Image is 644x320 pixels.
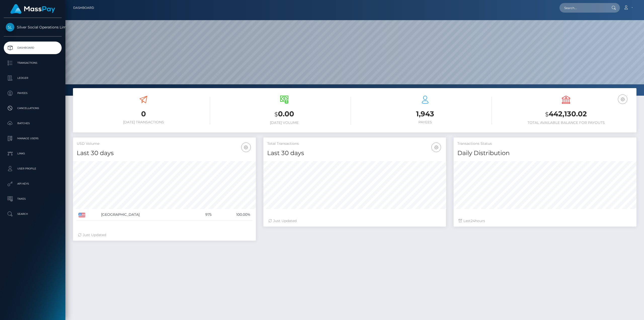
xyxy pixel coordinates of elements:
[4,87,62,99] a: Payees
[10,4,55,14] img: MassPay Logo
[99,209,192,221] td: [GEOGRAPHIC_DATA]
[6,23,14,31] img: Silver Social Operations Limited
[6,74,60,82] p: Ledger
[459,218,631,224] div: Last hours
[457,141,633,146] h5: Transactions Status
[6,120,60,127] p: Batches
[213,209,252,221] td: 100.00%
[4,102,62,115] a: Cancellations
[4,193,62,205] a: Taxes
[192,209,213,221] td: 975
[6,59,60,67] p: Transactions
[78,213,85,217] img: US.png
[499,121,633,125] h6: Total Available Balance for Payouts
[358,109,492,119] h3: 1,943
[6,180,60,188] p: API Keys
[268,218,441,224] div: Just Updated
[218,109,351,119] h3: 0.00
[78,232,251,238] div: Just Updated
[4,42,62,54] a: Dashboard
[6,210,60,218] p: Search
[457,149,633,158] h4: Daily Distribution
[218,121,351,125] h6: [DATE] Volume
[274,111,278,118] small: $
[4,208,62,220] a: Search
[471,219,475,223] span: 24
[4,177,62,190] a: API Keys
[6,104,60,112] p: Cancellations
[77,149,252,158] h4: Last 30 days
[4,72,62,84] a: Ledger
[4,162,62,175] a: User Profile
[358,120,492,124] h6: Payees
[545,111,549,118] small: $
[6,150,60,157] p: Links
[4,132,62,145] a: Manage Users
[77,109,210,119] h3: 0
[77,120,210,124] h6: [DATE] Transactions
[73,3,94,13] a: Dashboard
[267,141,442,146] h5: Total Transactions
[6,89,60,97] p: Payees
[6,44,60,52] p: Dashboard
[499,109,633,119] h3: 442,130.02
[559,3,607,13] input: Search...
[4,25,62,29] span: Silver Social Operations Limited
[4,57,62,69] a: Transactions
[4,117,62,130] a: Batches
[267,149,442,158] h4: Last 30 days
[4,147,62,160] a: Links
[6,195,60,203] p: Taxes
[6,165,60,172] p: User Profile
[6,135,60,142] p: Manage Users
[77,141,252,146] h5: USD Volume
